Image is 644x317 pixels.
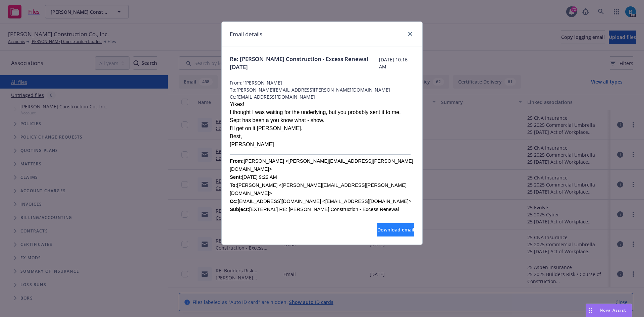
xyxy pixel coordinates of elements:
button: Nova Assist [586,304,632,317]
b: Sent: [230,174,242,180]
span: Nova Assist [600,307,626,313]
div: Drag to move [586,304,594,317]
b: Subject: [230,207,249,212]
span: Re: [PERSON_NAME] Construction - Excess Renewal [DATE] [230,55,379,71]
font: [PERSON_NAME] <[PERSON_NAME][EMAIL_ADDRESS][PERSON_NAME][DOMAIN_NAME]> [DATE] 9:22 AM [PERSON_NAM... [230,158,413,220]
b: From: [230,158,244,164]
div: Best, [230,133,414,141]
a: close [406,30,414,38]
span: To: [PERSON_NAME][EMAIL_ADDRESS][PERSON_NAME][DOMAIN_NAME] [230,86,414,93]
div: [PERSON_NAME] [230,141,414,149]
div: I thought I was waiting for the underlying, but you probably sent it to me. Sept has been a you k... [230,108,414,124]
span: [DATE] 10:16 AM [379,56,414,70]
span: Download email [377,226,414,233]
span: Cc: [EMAIL_ADDRESS][DOMAIN_NAME] [230,93,414,100]
span: From: "[PERSON_NAME] [230,79,414,86]
b: To: [230,182,237,188]
h1: Email details [230,30,262,39]
b: Cc: [230,199,238,204]
button: Download email [377,223,414,236]
div: I'll get on it [PERSON_NAME]. [230,124,414,133]
div: Yikes! [230,100,414,108]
